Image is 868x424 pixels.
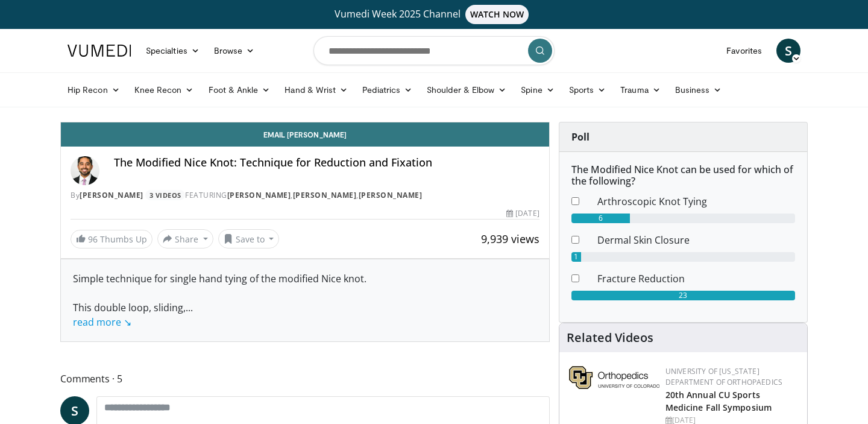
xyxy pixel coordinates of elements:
[207,39,262,63] a: Browse
[588,233,804,247] dd: Dermal Skin Closure
[420,78,514,102] a: Shoulder & Elbow
[569,366,659,389] img: 355603a8-37da-49b6-856f-e00d7e9307d3.png.150x105_q85_autocrop_double_scale_upscale_version-0.2.png
[355,78,420,102] a: Pediatrics
[73,271,537,329] div: Simple technique for single hand tying of the modified Nice knot. This double loop, sliding,
[88,233,98,245] span: 96
[359,190,423,200] a: [PERSON_NAME]
[313,36,555,65] input: Search topics, interventions
[588,194,804,209] dd: Arthroscopic Knot Tying
[293,190,357,200] a: [PERSON_NAME]
[571,130,590,144] strong: Poll
[571,214,630,223] div: 6
[665,389,772,413] a: 20th Annual CU Sports Medicine Fall Symposium
[227,190,291,200] a: [PERSON_NAME]
[139,39,207,63] a: Specialties
[145,190,185,200] a: 3 Videos
[61,122,549,147] a: Email [PERSON_NAME]
[60,78,127,102] a: Hip Recon
[114,156,539,169] h4: The Modified Nice Knot: Technique for Reduction and Fixation
[571,164,795,187] h6: The Modified Nice Knot can be used for which of the following?
[201,78,278,102] a: Foot & Ankle
[218,229,280,248] button: Save to
[571,291,795,300] div: 23
[68,45,131,57] img: VuMedi Logo
[665,366,782,387] a: University of [US_STATE] Department of Orthopaedics
[514,78,561,102] a: Spine
[571,252,581,262] div: 1
[567,331,653,345] h4: Related Videos
[157,229,213,248] button: Share
[60,371,550,387] span: Comments 5
[562,78,614,102] a: Sports
[588,271,804,286] dd: Fracture Reduction
[668,78,729,102] a: Business
[127,78,201,102] a: Knee Recon
[73,315,131,329] a: read more ↘
[481,232,539,246] span: 9,939 views
[613,78,668,102] a: Trauma
[776,39,800,63] a: S
[506,208,539,219] div: [DATE]
[69,5,799,24] a: Vumedi Week 2025 ChannelWATCH NOW
[277,78,355,102] a: Hand & Wrist
[71,190,539,201] div: By FEATURING , ,
[71,156,99,185] img: Avatar
[80,190,143,200] a: [PERSON_NAME]
[71,230,153,248] a: 96 Thumbs Up
[465,5,529,24] span: WATCH NOW
[719,39,769,63] a: Favorites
